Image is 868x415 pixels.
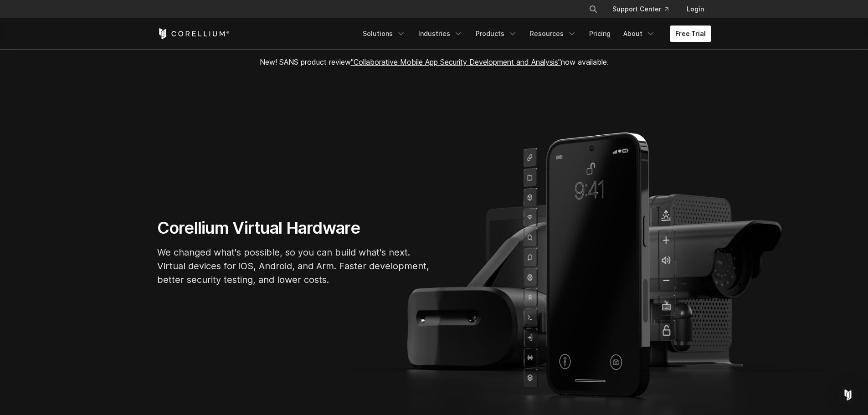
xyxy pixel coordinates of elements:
div: Navigation Menu [357,26,711,42]
h1: Corellium Virtual Hardware [157,218,431,238]
a: "Collaborative Mobile App Security Development and Analysis" [351,57,561,67]
a: Free Trial [670,26,711,42]
a: Pricing [584,26,616,42]
a: Corellium Home [157,28,230,39]
a: Support Center [605,1,676,17]
a: Industries [413,26,468,42]
button: Search [585,1,601,17]
a: Resources [524,26,582,42]
div: Navigation Menu [578,1,711,17]
div: Open Intercom Messenger [837,384,859,406]
span: New! SANS product review now available. [260,57,609,67]
a: Solutions [357,26,411,42]
a: Login [679,1,711,17]
p: We changed what's possible, so you can build what's next. Virtual devices for iOS, Android, and A... [157,246,431,287]
a: Products [470,26,523,42]
a: About [618,26,661,42]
